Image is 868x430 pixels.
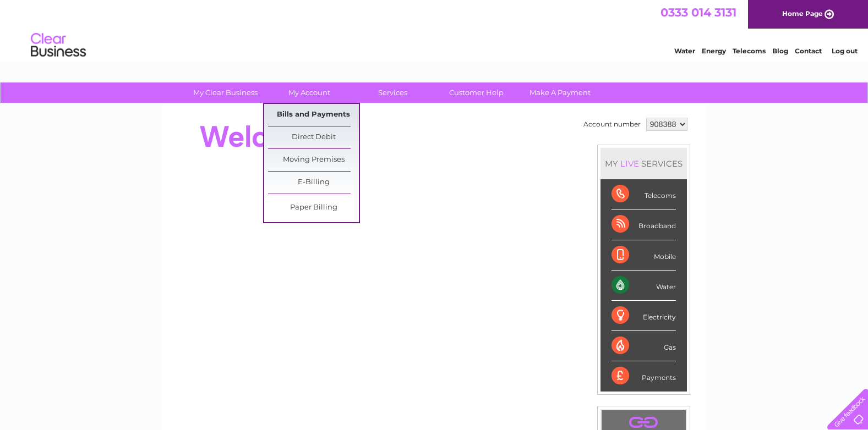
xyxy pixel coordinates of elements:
[612,210,676,240] div: Broadband
[347,82,438,103] a: Services
[618,158,641,169] div: LIVE
[612,240,676,271] div: Mobile
[772,47,788,55] a: Blog
[612,361,676,391] div: Payments
[268,104,359,126] a: Bills and Payments
[612,271,676,301] div: Water
[515,82,605,103] a: Make A Payment
[268,197,359,219] a: Paper Billing
[733,47,766,55] a: Telecoms
[612,331,676,361] div: Gas
[674,47,695,55] a: Water
[702,47,726,55] a: Energy
[30,29,86,62] img: logo.png
[180,82,271,103] a: My Clear Business
[174,6,695,53] div: Clear Business is a trading name of Verastar Limited (registered in [GEOGRAPHIC_DATA] No. 3667643...
[795,47,822,55] a: Contact
[431,82,522,103] a: Customer Help
[660,5,736,19] a: 0333 014 3131
[268,172,359,194] a: E-Billing
[268,149,359,171] a: Moving Premises
[612,179,676,210] div: Telecoms
[264,82,354,103] a: My Account
[268,126,359,148] a: Direct Debit
[600,148,687,179] div: MY SERVICES
[581,115,643,134] td: Account number
[832,47,858,55] a: Log out
[612,301,676,331] div: Electricity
